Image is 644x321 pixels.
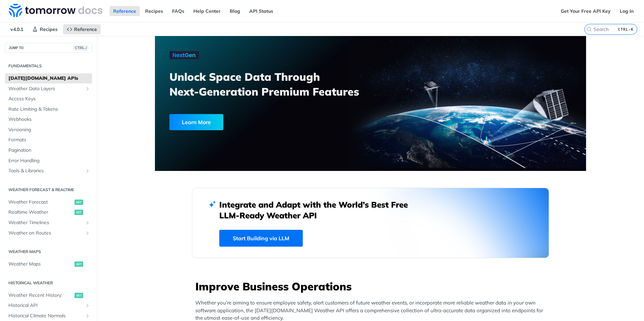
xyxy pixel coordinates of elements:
a: Historical APIShow subpages for Historical API [5,300,92,311]
button: Show subpages for Historical API [85,303,90,308]
span: Rate Limiting & Tokens [8,106,90,113]
span: Reference [74,26,97,32]
span: get [74,200,83,205]
a: FAQs [168,6,188,16]
a: Realtime Weatherget [5,207,92,217]
a: Weather Recent Historyget [5,290,92,300]
a: Recipes [29,24,61,34]
h2: Historical Weather [5,280,92,286]
a: Rate Limiting & Tokens [5,104,92,114]
a: [DATE][DOMAIN_NAME] APIs [5,73,92,83]
a: Access Keys [5,94,92,104]
span: get [74,293,83,298]
span: Formats [8,137,90,143]
a: Pagination [5,145,92,155]
a: Weather TimelinesShow subpages for Weather Timelines [5,218,92,228]
a: Historical Climate NormalsShow subpages for Historical Climate Normals [5,311,92,321]
a: Start Building via LLM [219,230,303,247]
button: Show subpages for Historical Climate Normals [85,313,90,319]
h2: Weather Maps [5,249,92,255]
h3: Improve Business Operations [195,279,549,294]
a: Get Your Free API Key [557,6,614,16]
span: Historical API [8,302,83,309]
a: Weather Data LayersShow subpages for Weather Data Layers [5,84,92,94]
a: Reference [63,24,101,34]
span: Versioning [8,127,90,133]
span: Weather Maps [8,261,73,267]
a: Versioning [5,125,92,135]
h3: Unlock Space Data Through Next-Generation Premium Features [169,69,378,99]
a: Weather Mapsget [5,259,92,269]
h2: Fundamentals [5,63,92,69]
span: [DATE][DOMAIN_NAME] APIs [8,75,90,82]
span: Historical Climate Normals [8,313,83,319]
a: Tools & LibrariesShow subpages for Tools & Libraries [5,166,92,176]
button: Show subpages for Tools & Libraries [85,168,90,174]
span: CTRL-/ [73,45,88,50]
span: Weather Recent History [8,292,73,299]
a: Weather on RoutesShow subpages for Weather on Routes [5,228,92,238]
h2: Weather Forecast & realtime [5,187,92,193]
span: Error Handling [8,157,90,164]
span: get [74,261,83,267]
kbd: CTRL-K [616,26,635,33]
button: JUMP TOCTRL-/ [5,43,92,53]
a: Error Handling [5,156,92,166]
a: Reference [109,6,140,16]
a: Help Center [190,6,224,16]
button: Show subpages for Weather on Routes [85,230,90,236]
a: Log In [616,6,637,16]
button: Show subpages for Weather Data Layers [85,86,90,92]
svg: Search [586,27,592,32]
img: NextGen [169,51,199,59]
span: Pagination [8,147,90,154]
span: Tools & Libraries [8,168,83,174]
a: Learn More [169,114,336,130]
a: Webhooks [5,114,92,124]
span: Webhooks [8,116,90,123]
a: Blog [226,6,244,16]
img: Tomorrow.io Weather API Docs [9,4,102,17]
div: Learn More [169,114,223,130]
span: get [74,210,83,215]
span: Recipes [40,26,58,32]
span: Weather on Routes [8,230,83,237]
h2: Integrate and Adapt with the World’s Best Free LLM-Ready Weather API [219,199,418,221]
a: Formats [5,135,92,145]
span: Access Keys [8,96,90,102]
button: Show subpages for Weather Timelines [85,220,90,225]
span: v4.0.1 [7,24,27,34]
a: Weather Forecastget [5,197,92,207]
a: API Status [246,6,277,16]
span: Weather Timelines [8,219,83,226]
span: Weather Data Layers [8,85,83,92]
span: Realtime Weather [8,209,73,216]
span: Weather Forecast [8,199,73,206]
a: Recipes [141,6,167,16]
